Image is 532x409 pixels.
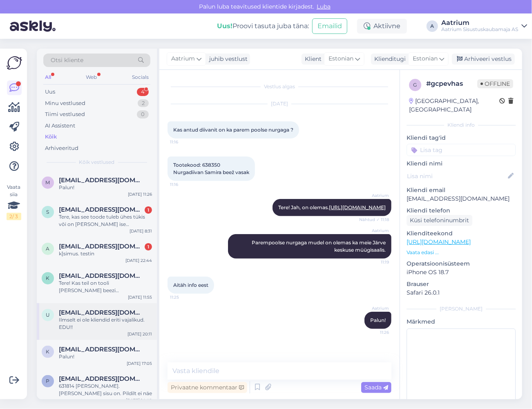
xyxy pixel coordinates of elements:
div: [DATE] 11:55 [128,294,152,300]
div: Web [85,72,99,83]
p: Kliendi tag'id [407,134,516,142]
span: Offline [477,79,513,88]
div: Tere! Kas teil on tooli [PERSON_NAME] beezi [PERSON_NAME] võimalik tellida [PERSON_NAME] kangaga ... [59,279,152,294]
span: g [414,82,417,88]
span: Estonian [329,54,353,63]
span: Signe.jancis@gmail.com [59,206,144,213]
div: [DATE] 20:11 [127,331,152,337]
span: Otsi kliente [51,56,83,65]
div: k]simus. testin [59,250,152,257]
span: a [46,246,50,252]
span: Aatrium [171,54,195,63]
div: Uus [45,88,55,96]
span: Aatrium [358,228,389,234]
div: Palun! [59,353,152,360]
span: 11:25 [170,294,201,300]
span: K [46,275,50,281]
div: # gcpevhas [426,79,477,89]
div: Küsi telefoninumbrit [407,215,472,226]
b: Uus! [217,22,232,30]
div: Tere, kas see toode tuleb ühes tükis või on [PERSON_NAME] ise komplekteerida: [URL][DOMAIN_NAME] [59,213,152,228]
span: Aitäh info eest [173,282,208,288]
p: Vaata edasi ... [407,249,516,256]
span: Kõik vestlused [79,159,115,166]
input: Lisa nimi [407,172,506,181]
div: Klient [302,55,322,63]
span: Katrin.ilustrum@gmail.com [59,272,144,279]
div: Kõik [45,133,57,141]
p: Kliendi email [407,186,516,194]
button: Emailid [312,18,347,34]
div: [DATE] [168,100,391,107]
div: Minu vestlused [45,99,85,107]
div: [DATE] 17:05 [127,360,152,367]
div: Kliendi info [407,121,516,129]
span: Palun! [370,317,386,323]
div: Privaatne kommentaar [168,382,247,393]
div: 1 [145,243,152,250]
div: Vestlus algas [168,83,391,90]
div: [GEOGRAPHIC_DATA], [GEOGRAPHIC_DATA] [409,97,499,114]
div: All [43,72,53,83]
span: Magi.kaisa@gmail.com [59,177,144,184]
a: [URL][DOMAIN_NAME] [407,238,471,246]
p: Klienditeekond [407,229,516,238]
span: Aatrium [358,305,389,311]
div: 2 [138,99,149,107]
p: Brauser [407,280,516,288]
p: Safari 26.0.1 [407,288,516,297]
div: Palun! [59,184,152,191]
div: [DATE] 14:40 [126,397,152,403]
span: 11:16 [170,139,201,145]
div: 631814 [PERSON_NAME]. [PERSON_NAME] sisu on. Pildilt ei näe [59,382,152,397]
div: Vaata siia [7,183,21,220]
div: Proovi tasuta juba täna: [217,21,309,31]
p: [EMAIL_ADDRESS][DOMAIN_NAME] [407,194,516,203]
img: Askly Logo [7,55,22,71]
span: S [47,209,49,215]
p: Kliendi telefon [407,206,516,215]
div: 4 [137,88,149,96]
div: Arhiveeri vestlus [452,54,515,65]
div: Arhiveeritud [45,144,78,152]
div: A [427,20,438,32]
div: [DATE] 8:31 [130,228,152,234]
p: Märkmed [407,317,516,326]
div: [PERSON_NAME] [407,305,516,313]
span: Tere! Jah, on olemas. [278,204,386,210]
span: Pipi99ster@gmail.com [59,375,144,382]
p: iPhone OS 18.7 [407,268,516,277]
span: k [46,349,50,355]
a: [URL][DOMAIN_NAME] [329,204,386,210]
span: Nähtud ✓ 11:18 [358,217,389,223]
input: Lisa tag [407,144,516,156]
span: Parempoolse nurgaga mudel on olemas ka meie Järve keskuse müügisaalis. [252,239,387,253]
span: Tootekood: 638350 Nurgadiivan Samira beež vasak [173,162,249,175]
div: 1 [145,206,152,214]
span: urmas.rmk@gmail.com [59,309,144,316]
div: 2 / 3 [7,213,21,220]
span: Aatrium [358,192,389,199]
div: juhib vestlust [206,55,248,63]
p: Kliendi nimi [407,159,516,168]
div: Socials [130,72,150,83]
div: Ilmselt ei ole kliendid eriti vajalikud. EDU!! [59,316,152,331]
div: AI Assistent [45,122,75,130]
span: 11:16 [170,181,201,188]
p: Operatsioonisüsteem [407,259,516,268]
span: Kas antud diivanit on ka parem poolse nurgaga ? [173,127,293,133]
div: 0 [137,110,149,118]
span: P [46,378,50,384]
div: Tiimi vestlused [45,110,85,118]
span: alisatihhonova@gmail.com [59,243,144,250]
span: Estonian [413,54,438,63]
span: Saada [364,384,388,391]
span: 11:19 [358,259,389,265]
a: AatriumAatrium Sisustuskaubamaja AS [441,20,527,33]
div: [DATE] 22:44 [125,257,152,264]
span: M [46,179,50,186]
div: Aatrium Sisustuskaubamaja AS [441,26,518,33]
div: Klienditugi [371,55,406,63]
span: 11:26 [358,329,389,335]
div: Aktiivne [357,19,407,34]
